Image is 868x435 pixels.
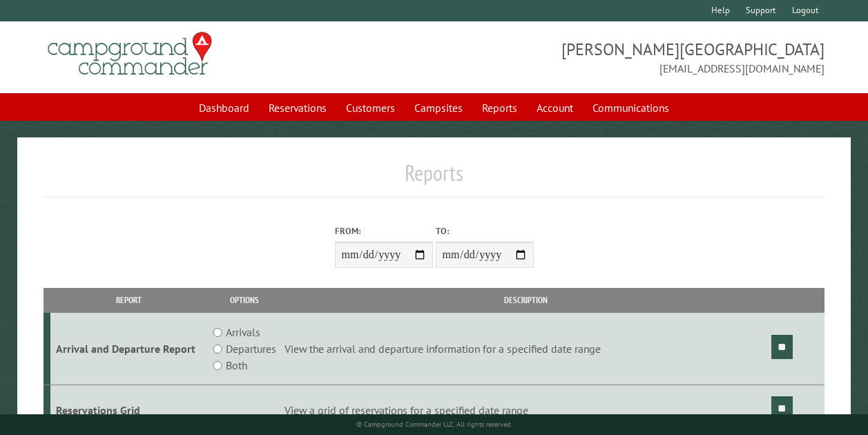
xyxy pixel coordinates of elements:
[584,95,677,121] a: Communications
[282,288,769,312] th: Description
[434,38,825,77] span: [PERSON_NAME][GEOGRAPHIC_DATA] [EMAIL_ADDRESS][DOMAIN_NAME]
[260,95,335,121] a: Reservations
[338,95,403,121] a: Customers
[282,313,769,385] td: View the arrival and departure information for a specified date range
[44,27,216,81] img: Campground Commander
[474,95,525,121] a: Reports
[50,313,207,385] td: Arrival and Departure Report
[50,288,207,312] th: Report
[226,340,276,357] label: Departures
[191,95,258,121] a: Dashboard
[226,357,247,374] label: Both
[335,224,433,238] label: From:
[206,288,282,312] th: Options
[406,95,471,121] a: Campsites
[528,95,581,121] a: Account
[44,159,824,197] h1: Reports
[436,224,534,238] label: To:
[226,324,260,340] label: Arrivals
[356,420,512,429] small: © Campground Commander LLC. All rights reserved.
